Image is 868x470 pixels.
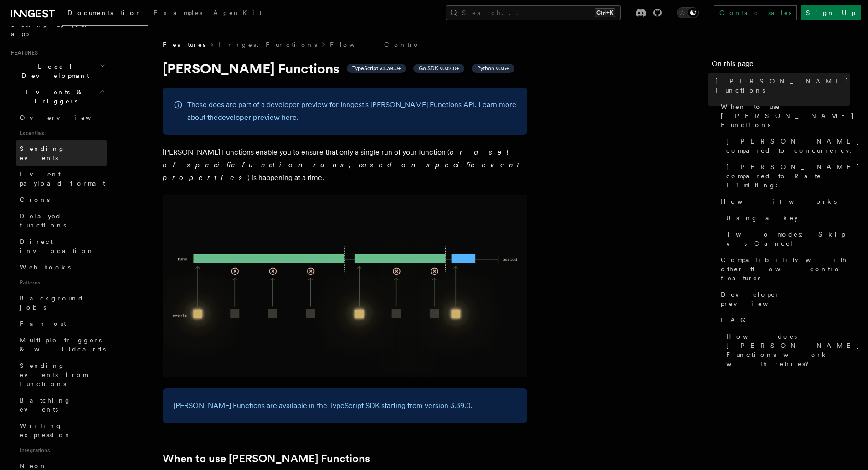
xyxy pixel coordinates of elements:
[16,259,107,275] a: Webhooks
[163,60,527,77] h1: [PERSON_NAME] Functions
[163,452,370,465] a: When to use [PERSON_NAME] Functions
[7,62,99,80] span: Local Development
[723,133,850,159] a: [PERSON_NAME] compared to concurrency:
[717,252,850,286] a: Compatibility with other flow control features
[20,422,72,439] span: Writing expression
[20,397,71,413] span: Batching events
[16,357,107,392] a: Sending events from functions
[7,84,107,109] button: Events & Triggers
[7,58,107,84] button: Local Development
[726,213,798,222] span: Using a key
[16,140,107,166] a: Sending events
[16,233,107,259] a: Direct invocation
[20,320,66,327] span: Fan out
[20,238,94,254] span: Direct invocation
[213,9,262,16] span: AgentKit
[446,5,621,20] button: Search...Ctrl+K
[20,263,71,271] span: Webhooks
[163,146,527,184] p: [PERSON_NAME] Functions enable you to ensure that only a single run of your function ( ) is happe...
[16,332,107,357] a: Multiple triggers & wildcards
[712,73,850,98] a: [PERSON_NAME] Functions
[801,5,861,20] a: Sign Up
[726,332,860,368] span: How does [PERSON_NAME] Functions work with retries?
[721,315,750,325] span: FAQ
[723,328,850,372] a: How does [PERSON_NAME] Functions work with retries?
[174,399,516,412] p: [PERSON_NAME] Functions are available in the TypeScript SDK starting from version 3.39.0.
[726,137,860,155] span: [PERSON_NAME] compared to concurrency:
[16,315,107,332] a: Fan out
[717,98,850,133] a: When to use [PERSON_NAME] Functions
[163,40,205,49] span: Features
[721,255,850,283] span: Compatibility with other flow control features
[712,58,850,73] h4: On this page
[218,113,297,122] a: developer preview here
[187,98,516,124] p: These docs are part of a developer preview for Inngest's [PERSON_NAME] Functions API. Learn more ...
[20,196,50,203] span: Crons
[717,193,850,210] a: How it works
[20,170,105,187] span: Event payload format
[723,210,850,226] a: Using a key
[16,418,107,443] a: Writing expression
[16,166,107,191] a: Event payload format
[595,8,615,17] kbd: Ctrl+K
[7,49,38,57] span: Features
[16,126,107,140] span: Essentials
[7,16,107,42] a: Setting up your app
[726,162,860,190] span: [PERSON_NAME] compared to Rate Limiting:
[726,230,850,248] span: Two modes: Skip vs Cancel
[16,191,107,208] a: Crons
[330,40,423,49] a: Flow Control
[16,290,107,315] a: Background jobs
[677,7,699,18] button: Toggle dark mode
[723,226,850,252] a: Two modes: Skip vs Cancel
[20,145,65,161] span: Sending events
[16,109,107,126] a: Overview
[20,114,113,121] span: Overview
[218,40,317,49] a: Inngest Functions
[20,336,106,353] span: Multiple triggers & wildcards
[20,462,47,470] span: Neon
[721,197,837,206] span: How it works
[715,77,850,95] span: [PERSON_NAME] Functions
[163,148,524,182] em: or a set of specific function runs, based on specific event properties
[717,286,850,312] a: Developer preview
[67,9,143,16] span: Documentation
[714,5,797,20] a: Contact sales
[20,212,66,229] span: Delayed functions
[477,65,509,72] span: Python v0.5+
[163,195,527,377] img: Singleton Functions only process one run at a time.
[16,208,107,233] a: Delayed functions
[419,65,459,72] span: Go SDK v0.12.0+
[7,88,99,106] span: Events & Triggers
[154,9,202,16] span: Examples
[16,275,107,290] span: Patterns
[16,392,107,418] a: Batching events
[16,443,107,458] span: Integrations
[721,102,854,129] span: When to use [PERSON_NAME] Functions
[723,159,850,193] a: [PERSON_NAME] compared to Rate Limiting:
[20,294,84,311] span: Background jobs
[148,3,208,25] a: Examples
[717,312,850,328] a: FAQ
[721,290,850,308] span: Developer preview
[352,65,401,72] span: TypeScript v3.39.0+
[208,3,267,25] a: AgentKit
[62,3,148,26] a: Documentation
[20,362,87,387] span: Sending events from functions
